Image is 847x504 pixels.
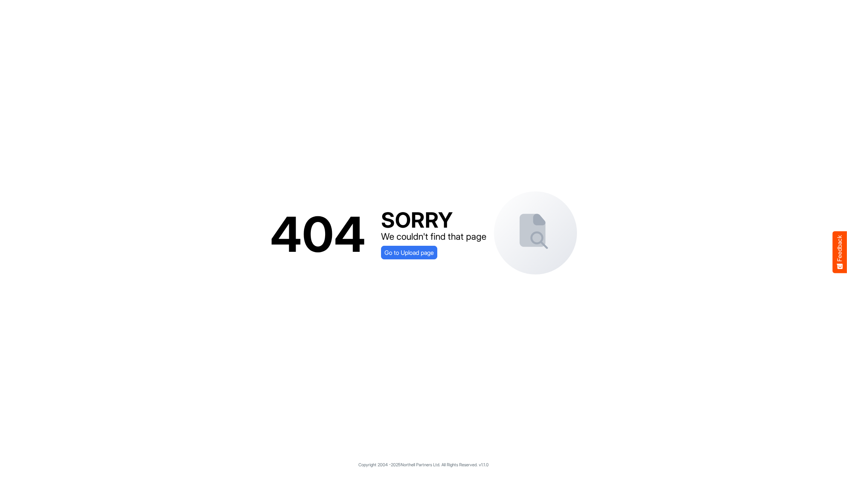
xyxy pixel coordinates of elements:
button: Feedback [833,231,847,273]
div: We couldn't find that page [381,231,486,243]
div: 404 [270,213,366,256]
div: SORRY [381,210,486,231]
a: Go to Upload page [381,246,437,259]
span: Go to Upload page [384,248,434,257]
p: Copyright 2004 - 2025 Northell Partners Ltd. All Rights Reserved. v 1.1.0 [8,461,839,468]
